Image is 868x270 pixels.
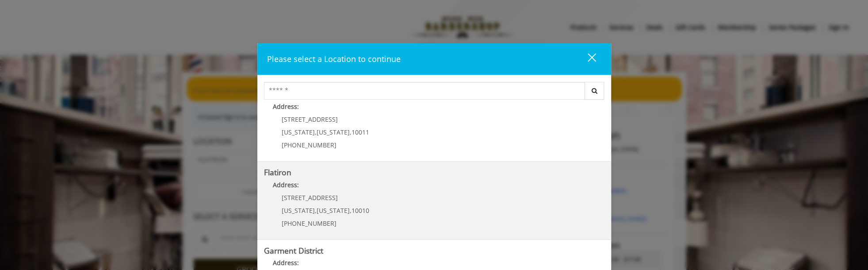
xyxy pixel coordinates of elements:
span: [STREET_ADDRESS] [282,193,338,202]
span: Please select a Location to continue [267,54,401,64]
button: close dialog [571,50,601,68]
span: , [350,128,352,136]
span: , [315,128,317,136]
span: [US_STATE] [282,206,315,215]
input: Search Center [264,82,585,100]
span: 10010 [352,206,369,215]
div: Center Select [264,82,604,104]
b: Address: [273,181,299,189]
b: Address: [273,102,299,111]
span: [US_STATE] [317,206,350,215]
span: [US_STATE] [317,128,350,136]
b: Garment District [264,245,323,256]
span: , [350,206,352,215]
span: [PHONE_NUMBER] [282,219,336,228]
span: [PHONE_NUMBER] [282,141,336,149]
b: Flatiron [264,167,291,177]
span: 10011 [352,128,369,136]
div: close dialog [577,53,595,66]
i: Search button [589,88,600,94]
b: Address: [273,258,299,267]
span: [US_STATE] [282,128,315,136]
span: [STREET_ADDRESS] [282,115,338,123]
span: , [315,206,317,215]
